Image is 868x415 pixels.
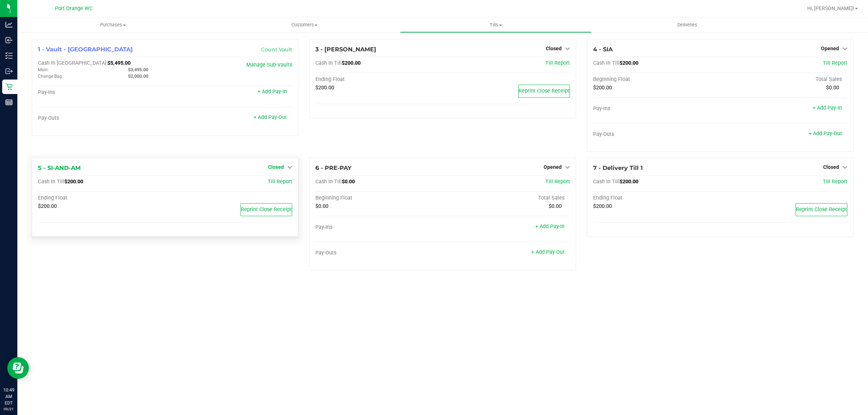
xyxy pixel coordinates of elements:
div: Pay-Ins [315,224,443,231]
span: Reprint Close Receipt [241,206,292,213]
span: Purchases [17,22,209,28]
div: Pay-Ins [593,106,720,112]
span: Tills [400,22,591,28]
div: Ending Float [38,195,165,201]
div: Beginning Float [593,76,720,83]
p: 09/21 [3,406,14,412]
span: $200.00 [620,179,638,185]
iframe: Resource center [7,357,29,379]
span: Opened [821,46,839,51]
span: Port Orange WC [55,5,93,12]
a: Tills [400,17,591,33]
a: Customers [209,17,400,33]
span: $200.00 [342,60,361,66]
span: Main: [38,67,49,72]
button: Reprint Close Receipt [518,85,570,98]
span: Reprint Close Receipt [519,88,570,94]
div: Total Sales [720,76,847,83]
span: $0.00 [549,203,562,209]
span: 4 - SIA [593,46,613,53]
inline-svg: Analytics [5,21,13,28]
span: Cash In [GEOGRAPHIC_DATA]: [38,60,107,66]
a: Till Report [823,60,847,66]
inline-svg: Reports [5,99,13,106]
inline-svg: Retail [5,83,13,90]
span: 1 - Vault - [GEOGRAPHIC_DATA] [38,46,133,53]
a: Count Vault [261,46,292,53]
span: Closed [268,164,284,170]
inline-svg: Outbound [5,68,13,75]
a: Till Report [545,179,570,185]
span: 6 - PRE-PAY [315,164,352,171]
a: Deliveries [592,17,783,33]
a: Till Report [545,60,570,66]
span: Customers [209,22,400,28]
a: + Add Pay-In [258,89,287,95]
span: $0.00 [342,179,355,185]
span: 7 - Delivery Till 1 [593,164,643,171]
span: 3 - [PERSON_NAME] [315,46,376,53]
span: $200.00 [593,85,612,91]
span: Closed [546,46,562,51]
span: $0.00 [315,203,328,209]
span: $200.00 [38,203,57,209]
span: Closed [823,164,839,170]
button: Reprint Close Receipt [241,203,292,216]
span: Change Bag: [38,74,63,79]
a: Manage Sub-Vaults [246,62,292,68]
span: $0.00 [826,85,839,91]
span: Hi, [PERSON_NAME]! [807,5,854,11]
a: + Add Pay-In [813,105,842,111]
span: $200.00 [315,85,334,91]
a: + Add Pay-In [535,223,565,230]
span: $2,000.00 [128,73,148,79]
inline-svg: Inbound [5,37,13,44]
div: Pay-Outs [315,250,443,256]
span: Cash In Till [315,179,342,185]
p: 10:49 AM EDT [3,387,14,406]
span: Cash In Till [593,60,620,66]
button: Reprint Close Receipt [796,203,847,216]
span: Reprint Close Receipt [796,206,847,213]
span: Cash In Till [38,179,64,185]
a: + Add Pay-Out [254,114,287,120]
span: $200.00 [620,60,638,66]
span: $200.00 [64,179,83,185]
div: Ending Float [593,195,720,201]
div: Pay-Ins [38,89,165,96]
div: Ending Float [315,76,443,83]
div: Pay-Outs [593,131,720,138]
div: Beginning Float [315,195,443,201]
span: $3,495.00 [128,67,148,72]
span: Cash In Till [593,179,620,185]
a: + Add Pay-Out [809,131,842,137]
inline-svg: Inventory [5,52,13,59]
span: Cash In Till [315,60,342,66]
span: $5,495.00 [107,60,131,66]
div: Pay-Outs [38,115,165,121]
div: Total Sales [443,195,570,201]
span: Opened [544,164,562,170]
a: Purchases [17,17,209,33]
span: Deliveries [668,22,707,28]
span: 5 - SI-AND-AM [38,164,81,171]
a: Till Report [268,179,292,185]
a: Till Report [823,179,847,185]
a: + Add Pay-Out [531,249,565,255]
span: $200.00 [593,203,612,209]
